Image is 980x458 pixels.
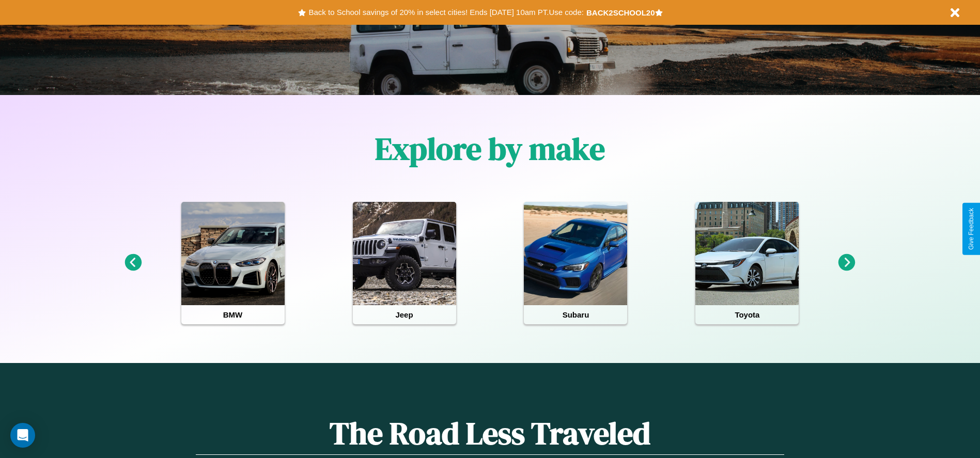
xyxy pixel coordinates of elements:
[695,305,799,324] h4: Toyota
[353,305,456,324] h4: Jeep
[306,5,586,20] button: Back to School savings of 20% in select cities! Ends [DATE] 10am PT.Use code:
[196,412,784,455] h1: The Road Less Traveled
[10,423,35,448] div: Open Intercom Messenger
[968,208,975,250] div: Give Feedback
[586,8,655,17] b: BACK2SCHOOL20
[524,305,627,324] h4: Subaru
[181,305,285,324] h4: BMW
[375,128,605,170] h1: Explore by make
